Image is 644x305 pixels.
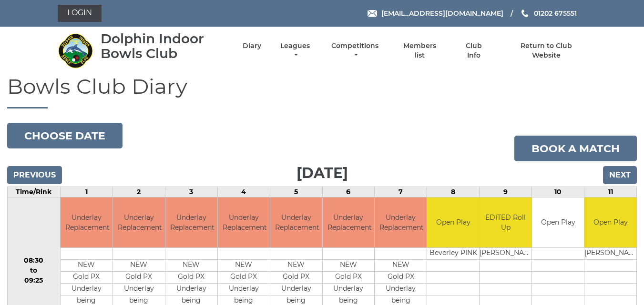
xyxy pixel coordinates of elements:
[112,187,165,197] td: 2
[534,9,577,18] span: 01202 675551
[427,197,479,247] td: Open Play
[270,259,322,271] td: NEW
[218,283,270,295] td: Underlay
[603,166,637,184] input: Next
[165,197,217,247] td: Underlay Replacement
[8,187,61,197] td: Time/Rink
[323,283,375,295] td: Underlay
[323,259,375,271] td: NEW
[270,271,322,283] td: Gold PX
[480,187,532,197] td: 9
[532,197,584,247] td: Open Play
[584,187,637,197] td: 11
[375,271,427,283] td: Gold PX
[218,197,270,247] td: Underlay Replacement
[322,187,375,197] td: 6
[368,10,377,17] img: Email
[506,41,586,60] a: Return to Club Website
[368,8,503,19] a: Email [EMAIL_ADDRESS][DOMAIN_NAME]
[480,197,532,247] td: EDITED Roll Up
[532,187,584,197] td: 10
[165,187,217,197] td: 3
[427,187,480,197] td: 8
[584,247,636,259] td: [PERSON_NAME]
[113,283,165,295] td: Underlay
[7,166,62,184] input: Previous
[270,283,322,295] td: Underlay
[165,283,217,295] td: Underlay
[375,283,427,295] td: Underlay
[60,187,112,197] td: 1
[58,33,93,69] img: Dolphin Indoor Bowls Club
[7,75,637,108] h1: Bowls Club Diary
[584,197,636,247] td: Open Play
[58,5,102,22] a: Login
[218,271,270,283] td: Gold PX
[165,271,217,283] td: Gold PX
[459,41,490,60] a: Club Info
[398,41,441,60] a: Members list
[61,259,112,271] td: NEW
[165,259,217,271] td: NEW
[113,259,165,271] td: NEW
[520,8,577,19] a: Phone us 01202 675551
[480,247,532,259] td: [PERSON_NAME]
[521,10,528,17] img: Phone us
[101,31,226,61] div: Dolphin Indoor Bowls Club
[218,259,270,271] td: NEW
[61,283,112,295] td: Underlay
[113,271,165,283] td: Gold PX
[61,197,112,247] td: Underlay Replacement
[375,187,427,197] td: 7
[375,259,427,271] td: NEW
[61,271,112,283] td: Gold PX
[329,41,381,60] a: Competitions
[113,197,165,247] td: Underlay Replacement
[323,271,375,283] td: Gold PX
[270,187,322,197] td: 5
[243,41,261,50] a: Diary
[217,187,270,197] td: 4
[375,197,427,247] td: Underlay Replacement
[381,9,503,18] span: [EMAIL_ADDRESS][DOMAIN_NAME]
[278,41,312,60] a: Leagues
[7,123,123,148] button: Choose date
[323,197,375,247] td: Underlay Replacement
[514,136,637,161] a: Book a match
[270,197,322,247] td: Underlay Replacement
[427,247,479,259] td: Beverley PINK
